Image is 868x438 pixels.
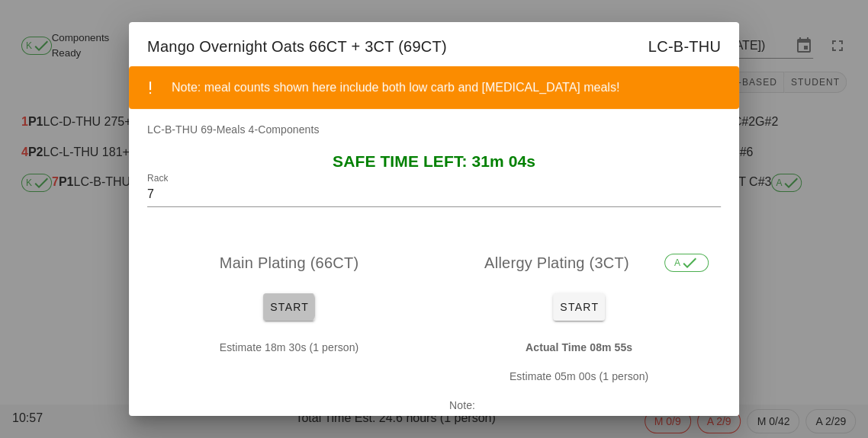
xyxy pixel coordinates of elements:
span: A [674,254,699,271]
span: Start [269,301,309,313]
div: Note: meal counts shown here include both low carb and [MEDICAL_DATA] meals! [172,78,727,97]
span: Start [559,301,599,313]
p: Estimate 18m 30s (1 person) [159,339,419,356]
button: Start [263,293,315,321]
p: Actual Time 08m 55s [449,339,709,356]
div: Allergy Plating (3CT) [437,238,721,287]
div: Main Plating (66CT) [147,238,431,287]
div: LC-B-THU 69-Meals 4-Components [129,121,739,153]
label: Rack [147,173,168,184]
span: SAFE TIME LEFT: 31m 04s [333,152,535,170]
button: Start [553,293,605,321]
div: Mango Overnight Oats 66CT + 3CT (69CT) [129,22,739,66]
p: Estimate 05m 00s (1 person) [449,368,709,385]
span: LC-B-THU [648,34,721,59]
p: Note: [449,397,709,414]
